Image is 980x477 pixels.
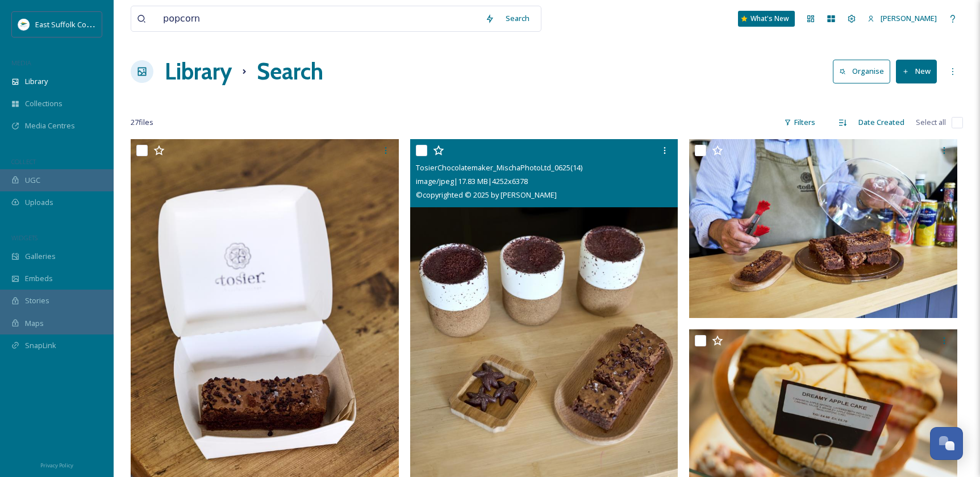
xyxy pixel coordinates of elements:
[257,55,323,89] h1: Search
[25,295,49,306] span: Stories
[916,117,946,128] span: Select all
[40,458,73,471] a: Privacy Policy
[416,190,557,200] span: © copyrighted © 2025 by [PERSON_NAME]
[11,233,37,242] span: WIDGETS
[853,111,910,133] div: Date Created
[11,157,36,166] span: COLLECT
[157,6,479,31] input: Search your library
[25,318,44,329] span: Maps
[25,340,56,351] span: SnapLink
[500,7,535,30] div: Search
[18,19,30,30] img: ESC%20Logo.png
[833,60,890,83] button: Organise
[833,60,896,83] a: Organise
[25,120,75,131] span: Media Centres
[131,117,153,128] span: 27 file s
[25,197,53,208] span: Uploads
[11,58,31,67] span: MEDIA
[165,55,232,89] a: Library
[40,462,73,469] span: Privacy Policy
[738,11,795,27] a: What's New
[930,427,963,460] button: Open Chat
[778,111,821,133] div: Filters
[25,251,56,262] span: Galleries
[881,13,937,23] span: [PERSON_NAME]
[862,7,943,30] a: [PERSON_NAME]
[896,60,937,83] button: New
[25,175,40,186] span: UGC
[689,139,957,318] img: TosierChocolatemaker_MischaPhotoLtd_0625(3)
[416,162,582,173] span: TosierChocolatemaker_MischaPhotoLtd_0625(14)
[416,176,528,186] span: image/jpeg | 17.83 MB | 4252 x 6378
[35,19,102,30] span: East Suffolk Council
[25,273,53,284] span: Embeds
[25,98,62,109] span: Collections
[25,76,48,87] span: Library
